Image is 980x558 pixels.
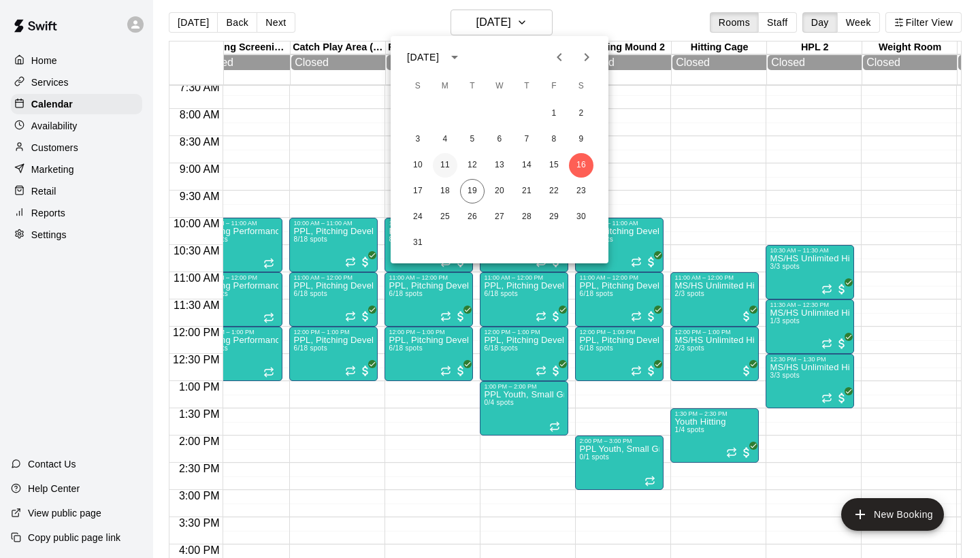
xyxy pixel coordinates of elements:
[433,205,457,229] button: 25
[514,153,539,178] button: 14
[406,73,430,100] span: Sunday
[407,50,439,65] div: [DATE]
[542,127,566,152] button: 8
[406,127,430,152] button: 3
[542,73,566,100] span: Friday
[569,179,593,203] button: 23
[433,179,457,203] button: 18
[460,127,485,152] button: 5
[569,101,593,126] button: 2
[514,205,539,229] button: 28
[514,127,539,152] button: 7
[460,73,485,100] span: Tuesday
[460,153,485,178] button: 12
[487,127,512,152] button: 6
[433,73,457,100] span: Monday
[406,205,430,229] button: 24
[542,179,566,203] button: 22
[460,205,485,229] button: 26
[542,205,566,229] button: 29
[542,153,566,178] button: 15
[569,153,593,178] button: 16
[542,101,566,126] button: 1
[487,153,512,178] button: 13
[406,179,430,203] button: 17
[546,44,573,71] button: Previous month
[487,179,512,203] button: 20
[460,179,485,203] button: 19
[433,127,457,152] button: 4
[569,73,593,100] span: Saturday
[406,231,430,255] button: 31
[406,153,430,178] button: 10
[569,205,593,229] button: 30
[433,153,457,178] button: 11
[514,73,539,100] span: Thursday
[514,179,539,203] button: 21
[487,205,512,229] button: 27
[569,127,593,152] button: 9
[443,46,466,69] button: calendar view is open, switch to year view
[573,44,600,71] button: Next month
[487,73,512,100] span: Wednesday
